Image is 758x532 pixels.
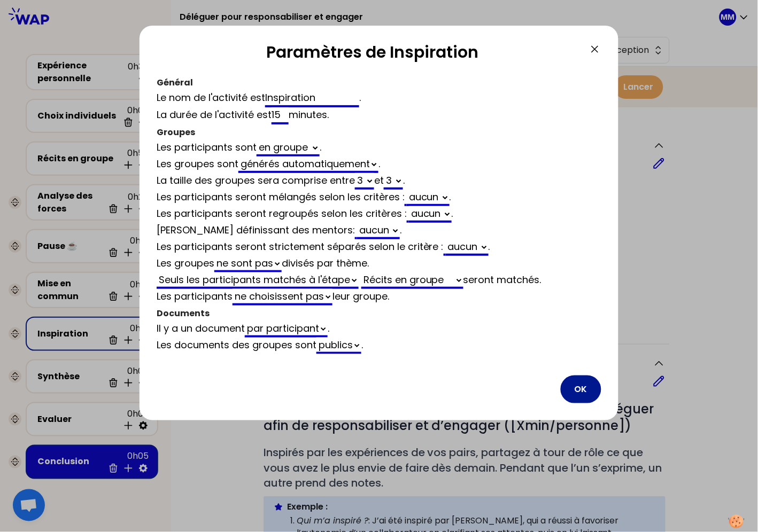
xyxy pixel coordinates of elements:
[157,321,601,338] div: Il y a un document .
[272,107,289,124] input: infinie
[157,223,601,239] div: [PERSON_NAME] définissant des mentors: .
[157,157,601,173] div: Les groupes sont .
[157,256,601,272] div: Les groupes divisés par thème .
[157,126,195,138] span: Groupes
[157,239,601,256] div: Les participants seront strictement séparés selon le critère : .
[157,272,601,289] div: seront matchés .
[561,375,601,403] button: OK
[157,43,589,66] h2: Paramètres de Inspiration
[157,338,601,354] div: Les documents des groupes sont .
[157,140,601,157] div: Les participants sont .
[157,206,601,223] div: Les participants seront regroupés selon les critères : .
[157,90,601,107] div: Le nom de l'activité est .
[157,307,210,319] span: Documents
[157,289,601,306] div: Les participants leur groupe .
[157,190,601,206] div: Les participants seront mélangés selon les critères : .
[157,173,601,190] div: La taille des groupes sera comprise entre et .
[157,76,193,89] span: Général
[157,107,601,124] div: La durée de l'activité est minutes .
